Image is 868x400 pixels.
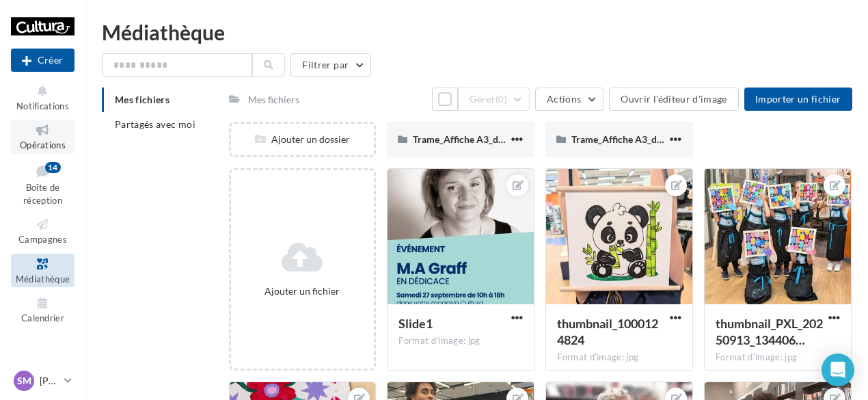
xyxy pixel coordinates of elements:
span: Boîte de réception [23,182,62,206]
a: Calendrier [11,293,74,326]
div: Nouvelle campagne [11,49,74,72]
a: Opérations [11,120,74,153]
button: Gérer(0) [458,88,530,111]
span: SM [17,374,31,388]
span: Slide1 [398,316,433,331]
span: thumbnail_PXL_20250913_134406993.MP~3 [716,316,823,347]
span: Campagnes [18,234,67,245]
div: Open Intercom Messenger [822,354,854,386]
span: Opérations [20,139,66,150]
a: Boîte de réception14 [11,159,74,209]
span: (0) [496,94,507,105]
span: Notifications [16,101,69,111]
div: Ajouter un fichier [236,284,369,298]
span: Mes fichiers [115,94,169,105]
span: Calendrier [21,312,64,323]
span: Médiathèque [16,274,70,284]
a: Campagnes [11,214,74,248]
span: Importer un fichier [755,93,841,105]
p: [PERSON_NAME] [PERSON_NAME] [40,374,59,388]
button: Actions [535,88,603,111]
button: Ouvrir l'éditeur d'image [609,88,738,111]
a: Médiathèque [11,254,74,287]
div: Ajouter un dossier [231,133,375,146]
span: Partagés avec moi [115,118,195,130]
div: Mes fichiers [248,93,299,107]
button: Importer un fichier [744,88,852,111]
div: 14 [45,162,61,173]
span: thumbnail_1000124824 [557,316,658,347]
button: Filtrer par [290,53,371,77]
span: Trame_Affiche A3_dédicace_2024 [571,133,715,145]
div: Médiathèque [102,22,852,42]
div: Format d'image: jpg [716,351,840,364]
div: Format d'image: jpg [398,335,523,347]
button: Notifications [11,81,74,114]
span: Actions [547,93,581,105]
span: Trame_Affiche A3_dédicace_2024 [413,133,556,145]
a: SM [PERSON_NAME] [PERSON_NAME] [11,368,74,394]
button: Créer [11,49,74,72]
div: Format d'image: jpg [557,351,681,364]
